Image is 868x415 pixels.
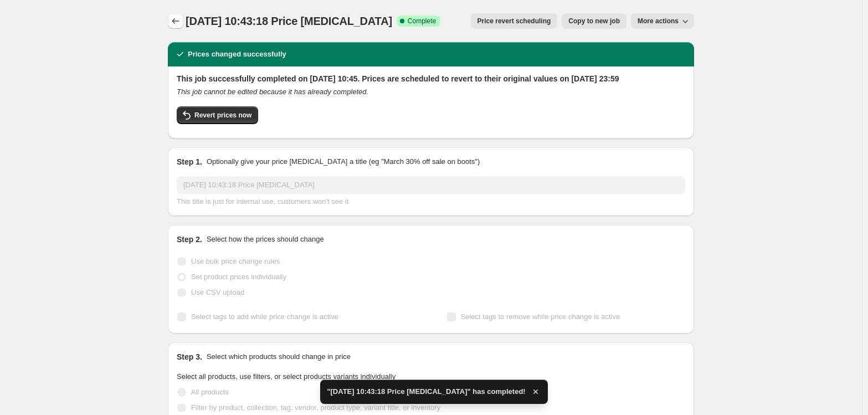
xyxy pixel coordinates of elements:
[568,17,620,25] span: Copy to new job
[194,111,251,120] span: Revert prices now
[408,17,436,25] span: Complete
[191,403,440,412] span: Filter by product, collection, tag, vendor, product type, variant title, or inventory
[207,351,351,362] p: Select which products should change in price
[471,13,558,29] button: Price revert scheduling
[207,234,324,245] p: Select how the prices should change
[191,388,229,396] span: All products
[168,13,183,29] button: Price change jobs
[562,13,626,29] button: Copy to new job
[177,73,685,84] h2: This job successfully completed on [DATE] 10:45. Prices are scheduled to revert to their original...
[177,156,202,167] h2: Step 1.
[177,372,396,381] span: Select all products, use filters, or select products variants individually
[327,386,525,397] span: "[DATE] 10:43:18 Price [MEDICAL_DATA]" has completed!
[177,88,368,96] i: This job cannot be edited because it has already completed.
[177,234,202,245] h2: Step 2.
[638,17,679,25] span: More actions
[191,312,338,321] span: Select tags to add while price change is active
[191,288,244,296] span: Use CSV upload
[177,351,202,362] h2: Step 3.
[177,197,348,206] span: This title is just for internal use, customers won't see it
[191,273,286,281] span: Set product prices individually
[461,312,620,321] span: Select tags to remove while price change is active
[631,13,694,29] button: More actions
[477,17,551,25] span: Price revert scheduling
[177,106,258,124] button: Revert prices now
[191,257,280,265] span: Use bulk price change rules
[177,176,685,194] input: 30% off holiday sale
[188,49,286,60] h2: Prices changed successfully
[186,15,392,27] span: [DATE] 10:43:18 Price [MEDICAL_DATA]
[207,156,480,167] p: Optionally give your price [MEDICAL_DATA] a title (eg "March 30% off sale on boots")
